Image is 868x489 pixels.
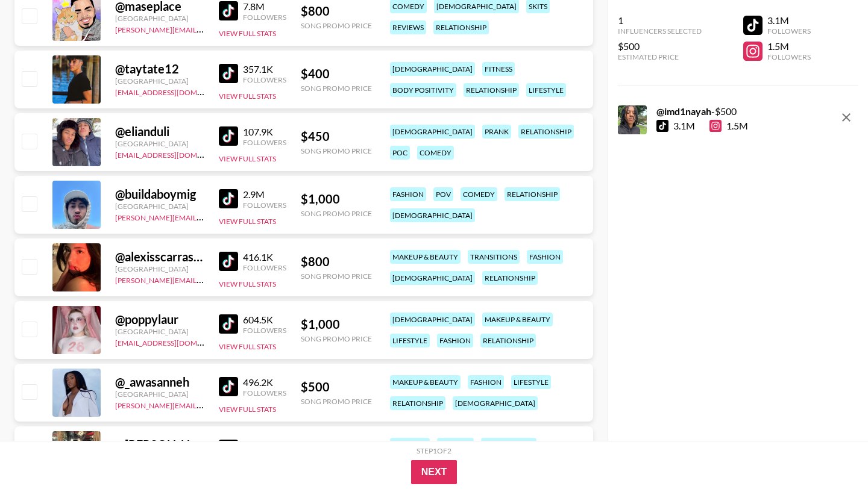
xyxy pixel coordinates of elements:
a: [PERSON_NAME][EMAIL_ADDRESS][DOMAIN_NAME] [115,23,294,34]
div: Song Promo Price [301,84,372,93]
a: [EMAIL_ADDRESS][DOMAIN_NAME] [115,148,236,160]
div: pov [433,187,453,201]
div: relationship [505,187,560,201]
button: View Full Stats [219,405,276,414]
button: remove [834,105,858,129]
div: [GEOGRAPHIC_DATA] [115,264,204,273]
div: 1.5M [709,120,748,132]
div: Song Promo Price [301,146,372,155]
div: makeup & beauty [390,250,461,264]
img: TikTok [219,252,238,271]
div: @ [PERSON_NAME] [115,437,204,452]
div: [GEOGRAPHIC_DATA] [115,327,204,336]
div: poc [390,146,410,160]
div: makeup & beauty [390,375,461,389]
div: [GEOGRAPHIC_DATA] [115,202,204,211]
button: View Full Stats [219,342,276,351]
div: relationship [433,20,489,34]
img: TikTok [219,189,238,208]
div: [GEOGRAPHIC_DATA] [115,390,204,399]
div: comedy [437,438,474,452]
div: relationship [480,334,536,347]
div: $ 800 [301,254,372,269]
div: [DEMOGRAPHIC_DATA] [453,396,538,410]
img: TikTok [219,377,238,396]
div: relationship [481,438,536,452]
div: [GEOGRAPHIC_DATA] [115,76,204,86]
div: lifestyle [390,438,430,452]
div: Followers [243,388,286,397]
div: lifestyle [390,334,430,347]
div: Influencers Selected [618,26,702,36]
div: 3.1M [673,120,695,132]
div: Followers [767,26,811,36]
img: TikTok [219,440,238,459]
button: View Full Stats [219,217,276,226]
div: $ 400 [301,66,372,81]
div: 2.9M [243,188,286,201]
div: [DEMOGRAPHIC_DATA] [390,62,475,76]
div: $ 1,000 [301,192,372,207]
div: $ 500 [301,379,372,394]
img: TikTok [219,1,238,20]
div: [GEOGRAPHIC_DATA] [115,14,204,23]
div: $ 450 [301,129,372,144]
a: [PERSON_NAME][EMAIL_ADDRESS][DOMAIN_NAME] [115,273,294,285]
button: View Full Stats [219,279,276,288]
div: relationship [518,125,574,139]
div: Followers [243,201,286,210]
button: View Full Stats [219,29,276,38]
div: $ 1,000 [301,317,372,332]
div: @ poppylaur [115,312,204,327]
div: Song Promo Price [301,209,372,218]
div: reviews [390,20,426,34]
a: [PERSON_NAME][EMAIL_ADDRESS][DOMAIN_NAME] [115,399,294,410]
div: comedy [461,187,497,201]
div: relationship [464,83,519,97]
div: Followers [243,263,286,272]
a: [PERSON_NAME][EMAIL_ADDRESS][DOMAIN_NAME] [115,211,294,222]
div: Followers [243,138,286,147]
div: relationship [482,271,538,285]
div: [DEMOGRAPHIC_DATA] [390,208,475,222]
div: [DEMOGRAPHIC_DATA] [390,313,475,326]
div: 107.9K [243,126,286,138]
div: fitness [482,62,515,76]
div: [DEMOGRAPHIC_DATA] [390,125,475,139]
iframe: Drift Widget Chat Controller [808,429,854,475]
div: Song Promo Price [301,397,372,406]
div: lifestyle [526,83,566,97]
iframe: Drift Widget Chat Window [620,304,861,436]
div: 3.1M [767,14,811,26]
button: Next [411,460,458,484]
a: [EMAIL_ADDRESS][DOMAIN_NAME] [115,86,236,97]
div: 1.6M [243,439,286,451]
div: Song Promo Price [301,334,372,343]
img: TikTok [219,126,238,146]
div: 357.1K [243,63,286,75]
div: 496.2K [243,376,286,388]
div: body positivity [390,83,456,97]
div: [DEMOGRAPHIC_DATA] [390,271,475,285]
div: @ _awasanneh [115,375,204,390]
div: fashion [468,375,504,389]
div: 1 [618,14,702,26]
div: transitions [468,250,520,264]
div: @ elianduli [115,124,204,139]
div: 1.5M [767,40,811,52]
div: Followers [243,75,286,84]
button: View Full Stats [219,154,276,163]
div: Song Promo Price [301,272,372,281]
div: fashion [390,187,426,201]
div: $500 [618,40,702,52]
div: Song Promo Price [301,21,372,30]
div: Step 1 of 2 [417,446,451,455]
div: $ 800 [301,4,372,19]
a: [EMAIL_ADDRESS][DOMAIN_NAME] [115,336,236,347]
div: comedy [417,146,454,160]
img: TikTok [219,64,238,83]
div: relationship [390,396,445,410]
strong: @ imd1nayah [656,105,711,117]
button: View Full Stats [219,92,276,101]
div: 604.5K [243,314,286,326]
